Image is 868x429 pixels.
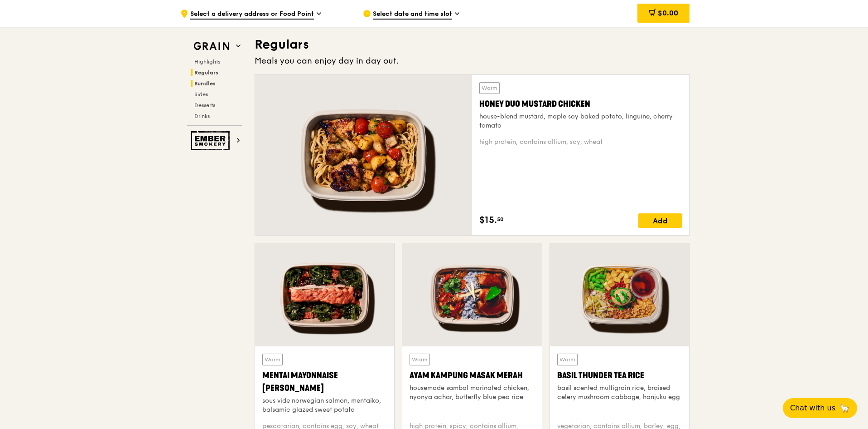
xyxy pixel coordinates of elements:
button: Chat with us🦙 [783,398,857,418]
img: Grain web logo [191,38,232,54]
span: 50 [497,216,504,223]
span: 🦙 [839,403,850,414]
h3: Regulars [255,36,690,53]
div: Basil Thunder Tea Rice [557,369,682,382]
div: high protein, contains allium, soy, wheat [479,138,682,147]
div: house-blend mustard, maple soy baked potato, linguine, cherry tomato [479,112,682,130]
span: Chat with us [790,403,835,414]
div: Meals you can enjoy day in day out. [255,54,690,67]
span: Drinks [194,113,210,119]
div: Warm [479,82,500,94]
span: Select a delivery address or Food Point [190,10,314,20]
div: Warm [410,354,430,365]
div: Add [638,213,682,228]
span: Sides [194,91,208,98]
span: Select date and time slot [373,10,452,20]
img: Ember Smokery web logo [191,131,232,150]
div: Warm [262,354,283,365]
div: Ayam Kampung Masak Merah [410,369,534,382]
div: Warm [557,354,578,365]
div: Mentai Mayonnaise [PERSON_NAME] [262,369,387,394]
span: Desserts [194,102,215,108]
span: Bundles [194,80,216,87]
div: housemade sambal marinated chicken, nyonya achar, butterfly blue pea rice [410,384,534,402]
div: basil scented multigrain rice, braised celery mushroom cabbage, hanjuku egg [557,384,682,402]
div: sous vide norwegian salmon, mentaiko, balsamic glazed sweet potato [262,396,387,414]
span: $0.00 [658,9,678,17]
span: Highlights [194,59,220,65]
span: Regulars [194,69,218,76]
div: Honey Duo Mustard Chicken [479,98,682,110]
span: $15. [479,213,497,227]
